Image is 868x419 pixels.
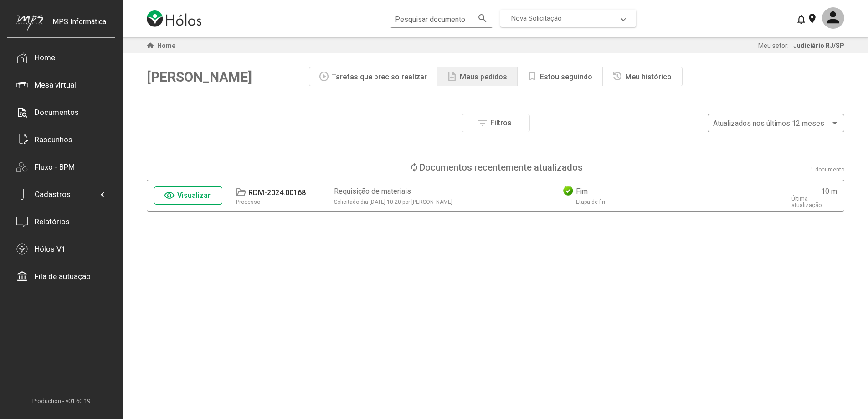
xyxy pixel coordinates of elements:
div: Fila de autuação [35,272,91,281]
div: Requisição de materiais [334,187,411,196]
div: Meus pedidos [460,72,507,81]
div: Mesa virtual [35,80,76,89]
div: Fluxo - BPM [35,162,75,171]
div: Etapa de fim [576,199,607,205]
img: mps-image-cropped.png [16,15,43,31]
div: Meu histórico [625,72,672,81]
mat-icon: folder_open [235,187,246,198]
mat-icon: home [145,40,156,51]
mat-icon: note_add [447,71,457,82]
div: Tarefas que preciso realizar [332,72,427,81]
span: Nova Solicitação [511,14,562,22]
span: Visualizar [177,191,211,200]
mat-icon: bookmark [527,71,538,82]
mat-expansion-panel-header: Nova Solicitação [500,10,636,27]
span: Solicitado dia [DATE] 10:20 por [PERSON_NAME] [334,199,452,205]
span: Filtros [490,119,512,127]
mat-icon: visibility [164,190,175,201]
span: Home [157,42,175,49]
span: Atualizados nos últimos 12 meses [713,119,824,128]
div: Rascunhos [35,135,72,144]
div: MPS Informática [52,17,106,40]
div: Estou seguindo [540,72,592,81]
span: Production - v01.60.19 [7,398,115,404]
div: 1 documento [811,166,844,173]
div: Home [35,53,55,62]
div: Documentos [35,108,79,117]
div: Fim [576,187,588,196]
mat-icon: location_on [806,13,817,24]
img: logo-holos.png [147,10,201,27]
mat-icon: history [612,71,623,82]
div: Documentos recentemente atualizados [420,162,583,173]
div: RDM-2024.00168 [248,188,306,197]
span: Meu setor: [758,42,789,49]
div: 10 m [821,187,837,196]
mat-icon: filter_list [477,118,488,129]
mat-icon: loop [409,162,420,173]
span: [PERSON_NAME] [147,69,252,85]
div: Cadastros [35,190,71,199]
div: Processo [236,199,260,205]
span: Judiciário RJ/SP [793,42,844,49]
div: Última atualização [791,196,837,208]
div: Relatórios [35,217,70,226]
mat-icon: search [477,12,488,23]
button: Filtros [462,114,530,132]
button: Visualizar [154,186,222,205]
mat-icon: play_circle [318,71,329,82]
div: Hólos V1 [35,244,66,253]
mat-expansion-panel-header: Cadastros [16,181,106,208]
